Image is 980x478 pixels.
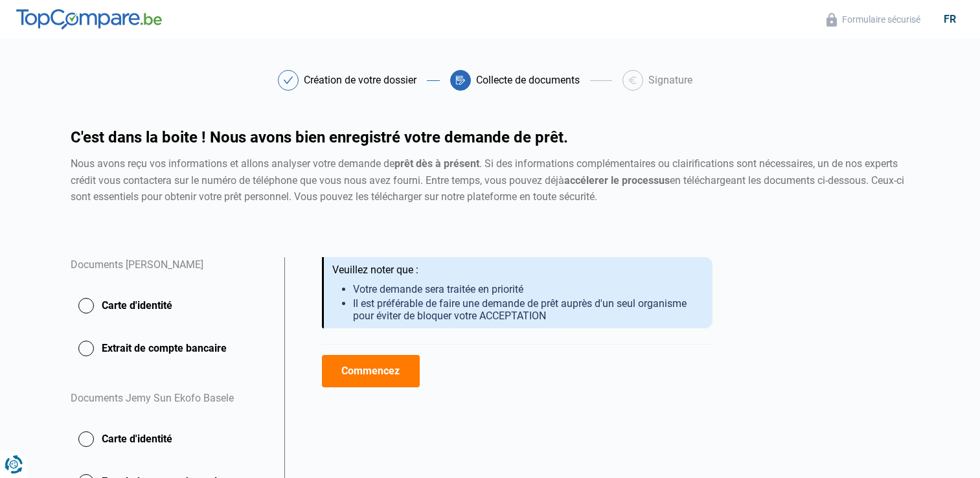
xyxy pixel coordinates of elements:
[71,332,269,365] button: Extrait de compte bancaire
[332,264,702,277] div: Veuillez noter que :
[394,157,479,170] strong: prêt dès à présent
[353,283,702,295] li: Votre demande sera traitée en priorité
[322,355,420,387] button: Commencez
[71,257,269,290] div: Documents [PERSON_NAME]
[936,13,964,25] div: fr
[71,375,269,423] div: Documents Jemy Sun Ekofo Basele
[16,9,162,30] img: TopCompare.be
[71,423,269,455] button: Carte d'identité
[353,297,702,322] li: Il est préférable de faire une demande de prêt auprès d'un seul organisme pour éviter de bloquer ...
[564,174,670,187] strong: accélerer le processus
[71,155,910,205] div: Nous avons reçu vos informations et allons analyser votre demande de . Si des informations complé...
[71,290,269,322] button: Carte d'identité
[476,75,580,85] div: Collecte de documents
[304,75,416,85] div: Création de votre dossier
[823,12,924,27] button: Formulaire sécurisé
[648,75,692,85] div: Signature
[71,130,910,145] h1: C'est dans la boite ! Nous avons bien enregistré votre demande de prêt.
